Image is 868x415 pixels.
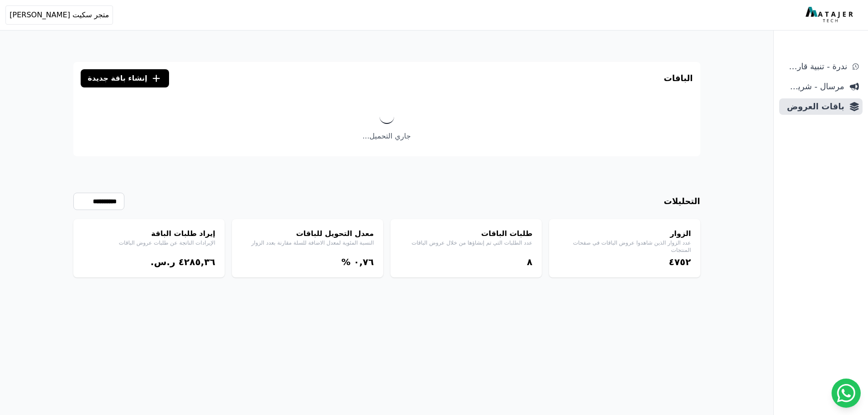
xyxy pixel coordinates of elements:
div: ٨ [400,256,533,268]
span: باقات العروض [783,100,844,113]
p: عدد الطلبات التي تم إنشاؤها من خلال عروض الباقات [400,239,533,246]
p: عدد الزوار الذين شاهدوا عروض الباقات في صفحات المنتجات [558,239,691,254]
span: إنشاء باقة جديدة [88,73,148,84]
span: ر.س. [150,256,175,267]
button: إنشاء باقة جديدة [81,69,169,87]
span: مرسال - شريط دعاية [783,80,844,93]
span: % [341,256,350,267]
h4: الزوار [558,228,691,239]
span: ندرة - تنبية قارب علي النفاذ [783,60,847,73]
bdi: ۰,٧٦ [354,256,374,267]
h4: إيراد طلبات الباقة [82,228,216,239]
button: متجر سكيت [PERSON_NAME] [5,5,113,25]
p: الإيرادات الناتجة عن طلبات عروض الباقات [82,239,216,246]
h3: الباقات [664,72,693,85]
h3: التحليلات [664,195,700,208]
span: متجر سكيت [PERSON_NAME] [10,10,109,20]
img: MatajerTech Logo [806,7,855,23]
p: جاري التحميل... [73,131,700,142]
bdi: ٤٢٨٥,۳٦ [179,256,216,267]
h4: طلبات الباقات [400,228,533,239]
div: ٤٧٥٢ [558,256,691,268]
h4: معدل التحويل للباقات [241,228,374,239]
p: النسبة المئوية لمعدل الاضافة للسلة مقارنة بعدد الزوار [241,239,374,246]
